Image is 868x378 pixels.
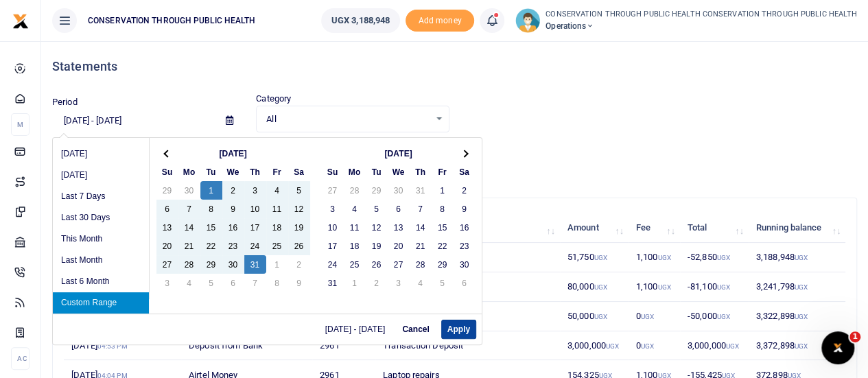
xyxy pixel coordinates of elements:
[410,163,432,181] th: Th
[52,109,215,132] input: select period
[181,331,312,361] td: Deposit from Bank
[454,200,476,218] td: 9
[432,181,454,200] td: 1
[266,163,288,181] th: Fr
[560,213,629,243] th: Amount: activate to sort column ascending
[200,274,222,292] td: 5
[432,255,454,274] td: 29
[156,163,178,181] th: Su
[641,342,654,350] small: UGX
[641,313,654,320] small: UGX
[82,14,261,27] span: CONSERVATION THROUGH PUBLIC HEALTH
[410,274,432,292] td: 4
[12,13,29,29] img: logo-small
[680,331,749,361] td: 3,000,000
[200,200,222,218] td: 8
[366,163,388,181] th: Tu
[560,272,629,302] td: 80,000
[200,255,222,274] td: 29
[266,274,288,292] td: 8
[546,9,857,21] small: CONSERVATION THROUGH PUBLIC HEALTH CONSERVATION THROUGH PUBLIC HEALTH
[629,213,680,243] th: Fee: activate to sort column ascending
[366,274,388,292] td: 2
[200,218,222,237] td: 15
[410,255,432,274] td: 28
[222,218,244,237] td: 16
[322,200,344,218] td: 3
[222,200,244,218] td: 9
[52,59,857,74] h4: Statements
[680,302,749,331] td: -50,000
[629,243,680,272] td: 1,100
[322,163,344,181] th: Su
[178,274,200,292] td: 4
[288,218,310,237] td: 19
[266,237,288,255] td: 25
[244,237,266,255] td: 24
[726,342,739,350] small: UGX
[366,237,388,255] td: 19
[749,272,845,302] td: 3,241,798
[344,181,366,200] td: 28
[795,313,808,320] small: UGX
[594,254,607,261] small: UGX
[322,237,344,255] td: 17
[244,255,266,274] td: 31
[53,143,149,165] li: [DATE]
[716,254,729,261] small: UGX
[795,283,808,291] small: UGX
[322,274,344,292] td: 31
[795,342,808,350] small: UGX
[222,274,244,292] td: 6
[53,207,149,228] li: Last 30 Days
[266,200,288,218] td: 11
[222,255,244,274] td: 30
[178,255,200,274] td: 28
[244,274,266,292] td: 7
[288,274,310,292] td: 9
[178,144,288,163] th: [DATE]
[97,342,128,350] small: 04:53 PM
[256,92,291,106] label: Category
[406,10,474,32] span: Add money
[52,95,78,109] label: Period
[331,14,390,27] span: UGX 3,188,948
[64,331,181,361] td: [DATE]
[629,331,680,361] td: 0
[316,8,406,33] li: Wallet ballance
[53,165,149,186] li: [DATE]
[406,10,474,32] li: Toup your wallet
[53,292,149,314] li: Custom Range
[680,272,749,302] td: -81,100
[244,200,266,218] td: 10
[11,347,30,370] li: Ac
[375,331,560,361] td: Transaction Deposit
[454,163,476,181] th: Sa
[454,181,476,200] td: 2
[454,237,476,255] td: 23
[266,181,288,200] td: 4
[266,218,288,237] td: 18
[344,255,366,274] td: 25
[716,283,729,291] small: UGX
[432,218,454,237] td: 15
[680,213,749,243] th: Total: activate to sort column ascending
[156,218,178,237] td: 13
[432,274,454,292] td: 5
[749,302,845,331] td: 3,322,898
[749,243,845,272] td: 3,188,948
[388,255,410,274] td: 27
[795,254,808,261] small: UGX
[288,237,310,255] td: 26
[178,163,200,181] th: Mo
[244,181,266,200] td: 3
[344,274,366,292] td: 1
[849,331,860,342] span: 1
[749,331,845,361] td: 3,372,898
[560,243,629,272] td: 51,750
[441,320,476,339] button: Apply
[432,163,454,181] th: Fr
[178,218,200,237] td: 14
[11,113,30,136] li: M
[396,320,435,339] button: Cancel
